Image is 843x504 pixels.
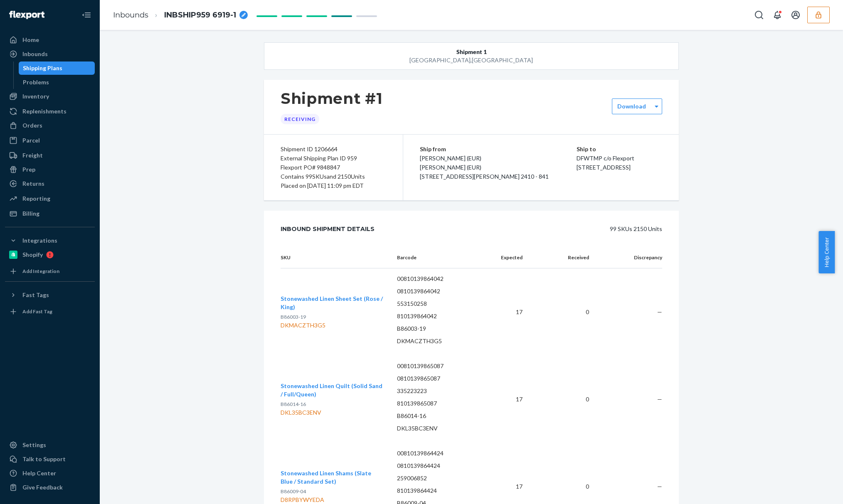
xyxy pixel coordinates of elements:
[22,92,49,101] div: Inventory
[5,47,95,61] a: Inbounds
[397,474,481,482] p: 259006852
[281,488,306,494] span: B86009-04
[281,321,384,329] div: DKMACZTH3G5
[281,90,383,107] h1: Shipment #1
[5,438,95,452] a: Settings
[5,234,95,247] button: Integrations
[9,11,44,19] img: Flexport logo
[397,337,481,345] p: DKMACZTH3G5
[390,247,488,268] th: Barcode
[787,7,804,23] button: Open account menu
[22,291,49,299] div: Fast Tags
[577,164,631,171] span: [STREET_ADDRESS]
[22,209,39,218] div: Billing
[5,105,95,118] a: Replenishments
[281,181,386,190] div: Placed on [DATE] 11:09 pm EDT
[22,151,43,160] div: Freight
[281,145,386,154] div: Shipment ID 1206664
[488,268,529,356] td: 17
[281,295,384,311] button: Stonewashed Linen Sheet Set (Rose / King)
[22,194,50,203] div: Reporting
[397,487,481,495] p: 810139864424
[420,145,577,154] p: Ship from
[596,247,662,268] th: Discrepancy
[5,134,95,147] a: Parcel
[397,275,481,283] p: 00810139864042
[657,308,662,315] span: —
[5,119,95,132] a: Orders
[22,483,63,492] div: Give Feedback
[5,90,95,103] a: Inventory
[5,33,95,47] a: Home
[657,396,662,403] span: —
[790,479,835,500] iframe: Opens a widget where you can chat to one of our agents
[22,441,46,449] div: Settings
[5,452,95,466] button: Talk to Support
[5,248,95,261] a: Shopify
[5,305,95,318] a: Add Fast Tag
[22,268,59,275] div: Add Integration
[397,287,481,295] p: 0810139864042
[5,163,95,176] a: Prep
[281,382,384,398] button: Stonewashed Linen Quilt (Solid Sand / Full/Queen)
[164,10,236,21] span: INBSHIP959 6919-1
[5,192,95,205] a: Reporting
[397,362,481,370] p: 00810139865087
[5,481,95,494] button: Give Feedback
[281,408,384,417] div: DKL35BC3ENV
[281,470,371,485] span: Stonewashed Linen Shams (Slate Blue / Standard Set)
[529,356,596,443] td: 0
[397,449,481,457] p: 00810139864424
[397,374,481,383] p: 0810139865087
[5,265,95,278] a: Add Integration
[529,247,596,268] th: Received
[78,7,95,23] button: Close Navigation
[5,467,95,480] a: Help Center
[306,56,637,64] div: [GEOGRAPHIC_DATA] , [GEOGRAPHIC_DATA]
[22,455,66,463] div: Talk to Support
[23,64,62,72] div: Shipping Plans
[397,462,481,470] p: 0810139864424
[22,469,56,477] div: Help Center
[577,154,662,163] p: DFWTMP c/o Flexport
[751,7,767,23] button: Open Search Box
[264,42,679,70] button: Shipment 1[GEOGRAPHIC_DATA],[GEOGRAPHIC_DATA]
[5,177,95,190] a: Returns
[281,314,306,320] span: B86003-19
[397,399,481,408] p: 810139865087
[5,149,95,162] a: Freight
[5,288,95,302] button: Fast Tags
[19,61,95,75] a: Shipping Plans
[22,121,42,130] div: Orders
[769,7,786,23] button: Open notifications
[22,165,35,174] div: Prep
[393,221,662,237] div: 99 SKUs 2150 Units
[22,179,44,188] div: Returns
[397,300,481,308] p: 553150258
[488,247,529,268] th: Expected
[281,382,382,398] span: Stonewashed Linen Quilt (Solid Sand / Full/Queen)
[456,48,487,56] span: Shipment 1
[397,387,481,395] p: 335223223
[577,145,662,154] p: Ship to
[5,207,95,220] a: Billing
[281,295,383,310] span: Stonewashed Linen Sheet Set (Rose / King)
[488,356,529,443] td: 17
[281,247,390,268] th: SKU
[22,251,43,259] div: Shopify
[113,10,148,20] a: Inbounds
[617,102,646,111] label: Download
[281,163,386,172] div: Flexport PO# 9848847
[281,469,384,486] button: Stonewashed Linen Shams (Slate Blue / Standard Set)
[19,76,95,89] a: Problems
[22,308,52,315] div: Add Fast Tag
[281,154,386,163] div: External Shipping Plan ID 959
[529,268,596,356] td: 0
[397,312,481,320] p: 810139864042
[818,231,835,273] button: Help Center
[397,412,481,420] p: B86014-16
[281,401,306,407] span: B86014-16
[22,136,40,145] div: Parcel
[281,114,319,124] div: Receiving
